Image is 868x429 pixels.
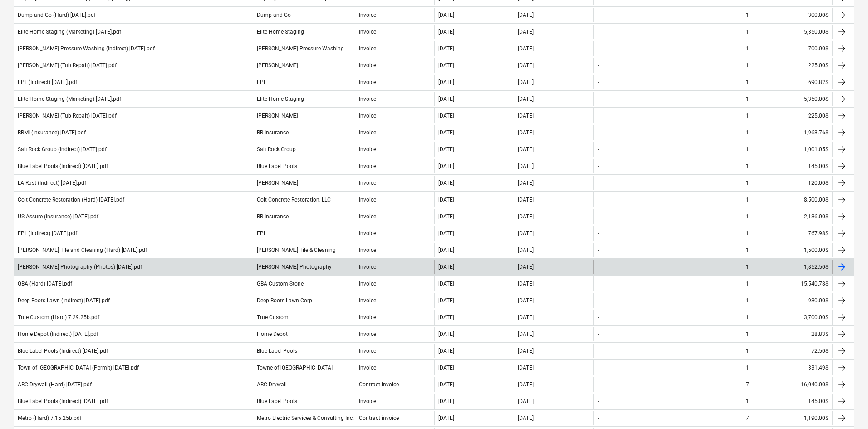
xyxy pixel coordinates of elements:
[359,365,376,371] div: Invoice
[438,29,454,35] div: [DATE]
[438,213,454,220] div: [DATE]
[359,314,376,321] div: Invoice
[746,146,749,153] div: 1
[359,398,376,404] div: Invoice
[746,79,749,85] div: 1
[438,113,454,119] div: [DATE]
[746,113,749,119] div: 1
[257,29,304,35] div: Elite Home Staging
[753,394,832,409] div: 145.00$
[753,226,832,241] div: 767.98$
[438,62,454,69] div: [DATE]
[518,398,534,404] div: [DATE]
[598,146,599,153] div: -
[438,348,454,354] div: [DATE]
[359,247,376,253] div: Invoice
[438,45,454,52] div: [DATE]
[746,213,749,220] div: 1
[518,96,534,102] div: [DATE]
[257,331,288,337] div: Home Depot
[18,213,98,220] div: US Assure (Insurance) [DATE].pdf
[746,365,749,371] div: 1
[257,398,297,404] div: Blue Label Pools
[598,113,599,119] div: -
[18,129,86,136] div: BBMI (Insurance) [DATE].pdf
[18,79,77,85] div: FPL (Indirect) [DATE].pdf
[598,29,599,35] div: -
[598,213,599,220] div: -
[746,297,749,304] div: 1
[257,45,344,52] div: [PERSON_NAME] Pressure Washing
[518,45,534,52] div: [DATE]
[257,247,336,253] div: [PERSON_NAME] Tile & Cleaning
[257,96,304,102] div: Elite Home Staging
[598,264,599,270] div: -
[753,41,832,56] div: 700.00$
[746,381,749,388] div: 7
[359,29,376,35] div: Invoice
[753,92,832,106] div: 5,350.00$
[598,247,599,253] div: -
[18,415,82,421] div: Metro (Hard) 7.15.25b.pdf
[257,12,291,18] div: Dump and Go
[438,129,454,136] div: [DATE]
[257,415,354,421] div: Metro Electric Services & Consulting Inc.
[753,159,832,173] div: 145.00$
[598,180,599,186] div: -
[753,192,832,207] div: 8,500.00$
[359,146,376,153] div: Invoice
[359,230,376,237] div: Invoice
[438,297,454,304] div: [DATE]
[438,247,454,253] div: [DATE]
[18,62,117,69] div: [PERSON_NAME] (Tub Repait) [DATE].pdf
[518,230,534,237] div: [DATE]
[18,29,121,35] div: Elite Home Staging (Marketing) [DATE].pdf
[753,75,832,89] div: 690.82$
[823,385,868,429] div: Chat Widget
[359,348,376,354] div: Invoice
[18,281,72,287] div: GBA (Hard) [DATE].pdf
[746,29,749,35] div: 1
[359,264,376,270] div: Invoice
[746,180,749,186] div: 1
[753,327,832,341] div: 28.83$
[18,264,142,270] div: [PERSON_NAME] Photography (Photos) [DATE].pdf
[598,381,599,388] div: -
[518,264,534,270] div: [DATE]
[746,163,749,169] div: 1
[753,293,832,308] div: 980.00$
[598,163,599,169] div: -
[746,197,749,203] div: 1
[753,58,832,73] div: 225.00$
[518,314,534,321] div: [DATE]
[359,381,399,388] div: Contract invoice
[359,163,376,169] div: Invoice
[359,281,376,287] div: Invoice
[257,129,289,136] div: BB Insurance
[746,281,749,287] div: 1
[257,146,296,153] div: Salt Rock Group
[598,230,599,237] div: -
[746,415,749,421] div: 7
[753,276,832,291] div: 15,540.78$
[18,146,107,153] div: Salt Rock Group (Indirect) [DATE].pdf
[359,331,376,337] div: Invoice
[18,45,155,52] div: [PERSON_NAME] Pressure Washing (Indirect) [DATE].pdf
[746,129,749,136] div: 1
[598,129,599,136] div: -
[438,197,454,203] div: [DATE]
[746,331,749,337] div: 1
[359,297,376,304] div: Invoice
[518,348,534,354] div: [DATE]
[753,209,832,224] div: 2,186.00$
[257,297,312,304] div: Deep Roots Lawn Corp
[746,348,749,354] div: 1
[598,62,599,69] div: -
[359,79,376,85] div: Invoice
[438,146,454,153] div: [DATE]
[753,344,832,358] div: 72.50$
[598,415,599,421] div: -
[18,331,98,337] div: Home Depot (Indirect) [DATE].pdf
[746,314,749,321] div: 1
[359,62,376,69] div: Invoice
